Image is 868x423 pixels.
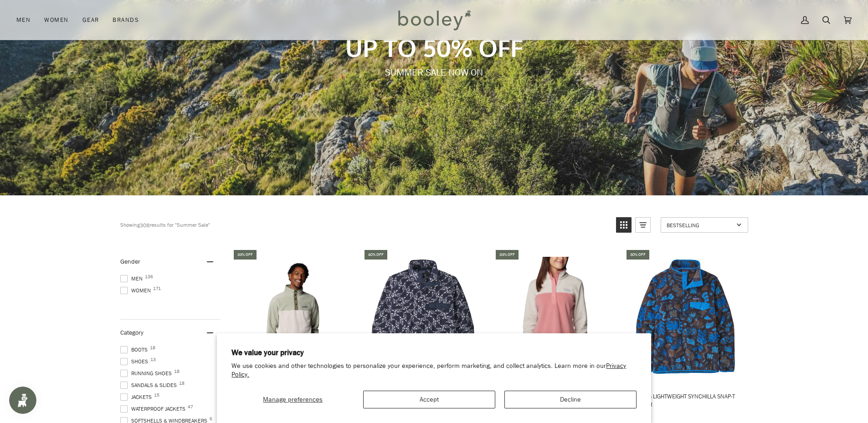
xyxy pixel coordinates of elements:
img: Patagonia Women's Lightweight Synchilla Snap-T Pullover Across Oceans / Pitch Blue - Booley Galway [625,257,746,377]
span: Jackets [120,393,154,401]
a: Sort options [661,217,748,233]
button: Decline [504,391,637,408]
span: Gear [82,15,99,25]
span: Men [120,275,145,283]
span: Boots [120,346,150,354]
span: Women [120,286,154,295]
p: UP TO 50% OFF [172,32,696,62]
h2: We value your privacy [231,348,637,358]
span: Women's Lightweight Synchilla Snap-T Pullover [627,392,745,408]
span: 171 [153,286,161,291]
span: Running Shoes [120,369,175,377]
button: Accept [363,391,495,408]
div: 33% off [496,250,519,260]
p: SUMMER SALE NOW ON [172,66,696,79]
a: Privacy Policy. [231,362,626,379]
span: Bestselling [667,221,734,229]
span: 13 [150,357,156,362]
span: Manage preferences [263,395,323,404]
a: View grid mode [616,217,632,233]
span: 47 [188,405,193,409]
div: 33% off [234,250,257,260]
iframe: Button to open loyalty program pop-up [9,387,36,414]
button: Manage preferences [231,391,354,408]
span: Brands [113,15,139,25]
div: 30% off [627,250,649,260]
span: 6 [210,417,212,421]
span: 18 [179,381,185,386]
div: Showing results for "Summer Sale" [120,217,609,233]
span: Category [120,328,144,337]
img: Booley [394,7,474,33]
p: We use cookies and other technologies to personalize your experience, perform marketing, and coll... [231,362,637,379]
span: 18 [150,346,155,350]
img: Patagonia Men's Lightweight Synchilla Snap-T Pullover Synched Flight / New Navy - Booley Galway [363,257,484,377]
span: Shoes [120,357,151,366]
span: Women [44,15,68,25]
span: Sandals & Slides [120,381,180,389]
span: Patagonia [627,411,745,418]
div: 40% off [365,250,387,260]
span: Men [16,15,31,25]
span: 15 [154,393,159,398]
span: Waterproof Jackets [120,405,188,413]
span: Gender [120,257,140,266]
a: View list mode [635,217,651,233]
span: 18 [174,369,180,374]
span: 136 [145,275,153,279]
img: Columbia Women's Benton Springs 1/2 Snap Pull Over II Dark Stone/Pink - Booley Galway [494,257,615,377]
b: 308 [140,221,149,229]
